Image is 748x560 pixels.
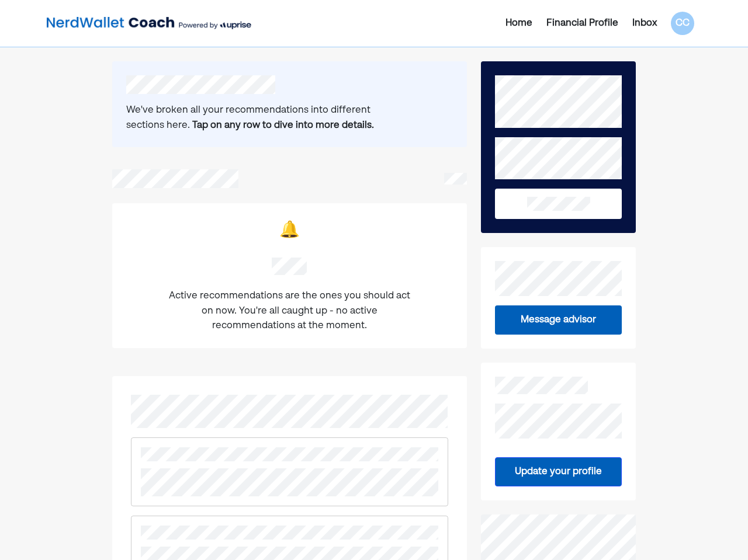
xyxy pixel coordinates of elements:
div: Inbox [632,16,657,30]
div: Financial Profile [546,16,618,30]
div: Active recommendations are the ones you should act on now. You're all caught up - no active recom... [167,289,413,334]
div: We've broken all your recommendations into different sections here. [126,103,388,133]
button: Update your profile [495,457,622,486]
div: CC [671,12,694,35]
button: Message advisor [495,305,622,335]
b: Tap on any row to dive into more details. [192,121,374,130]
div: Home [505,16,532,30]
div: 🔔 [279,217,300,244]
